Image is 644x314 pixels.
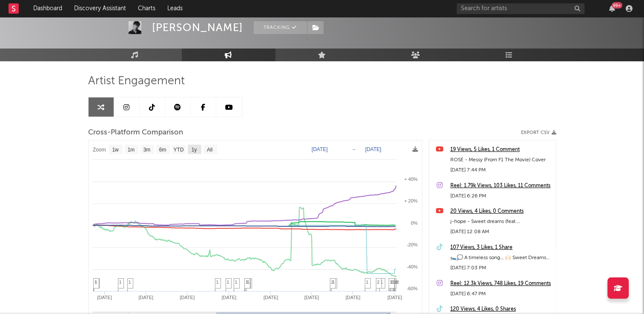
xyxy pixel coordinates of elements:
text: [DATE] [387,295,402,300]
text: 0% [411,220,418,226]
a: Reel: 1.79k Views, 103 Likes, 11 Comments [450,181,552,191]
text: [DATE] [345,295,360,300]
div: ROSÉ - Messy (From F1 The Movie) Cover [450,155,552,165]
span: 2 [377,280,380,285]
div: [DATE] 6:26 PM [450,191,552,201]
div: 99 + [612,2,622,9]
a: 19 Views, 5 Likes, 1 Comment [450,145,552,155]
div: [DATE] 6:47 PM [450,289,552,299]
div: [DATE] 7:44 PM [450,165,552,175]
div: j-hope - Sweet dreams (feat. [PERSON_NAME]) Cover [450,217,552,227]
span: 1 [381,280,383,285]
button: Export CSV [521,130,556,135]
text: -20% [406,242,418,247]
span: Artist Engagement [88,76,185,86]
text: [DATE] [304,295,319,300]
button: 99+ [609,5,615,12]
span: 1 [390,280,392,285]
span: 1 [246,280,248,285]
text: 1y [191,147,197,153]
text: 1w [112,147,119,153]
text: YTD [173,147,183,153]
text: [DATE] [263,295,278,300]
div: [DATE] 12:08 AM [450,227,552,237]
text: 1m [127,147,135,153]
text: 3m [143,147,150,153]
text: [DATE] [97,295,112,300]
input: Search for artists [457,3,584,14]
a: Reel: 12.3k Views, 748 Likes, 19 Comments [450,279,552,289]
text: All [206,147,212,153]
span: 1 [227,280,229,285]
div: [DATE] 7:03 PM [450,263,552,273]
text: 6m [159,147,166,153]
span: 1 [119,280,122,285]
text: [DATE] [365,146,381,152]
span: 1 [366,280,369,285]
div: 🛌💭 A timeless song… 🙌🏻 Sweet Dreams by [PERSON_NAME] (feat. [PERSON_NAME]) @hobipower @[PERSON_NA... [450,253,552,263]
span: 1 [235,280,238,285]
text: [DATE] [312,146,328,152]
span: 1 [216,280,219,285]
text: -60% [406,286,418,291]
text: + 40% [404,177,418,182]
a: 107 Views, 3 Likes, 1 Share [450,243,552,253]
span: 1 [129,280,131,285]
text: [DATE] [180,295,195,300]
span: 1 [94,280,97,285]
div: [PERSON_NAME] [152,21,243,34]
text: → [351,146,356,152]
button: Tracking [254,21,307,34]
text: [DATE] [221,295,236,300]
text: [DATE] [138,295,153,300]
text: Zoom [93,147,106,153]
span: 3 [394,280,396,285]
span: 2 [331,280,334,285]
span: Cross-Platform Comparison [88,128,183,138]
text: -40% [406,264,418,269]
text: + 20% [404,198,418,203]
a: 20 Views, 4 Likes, 0 Comments [450,206,552,217]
